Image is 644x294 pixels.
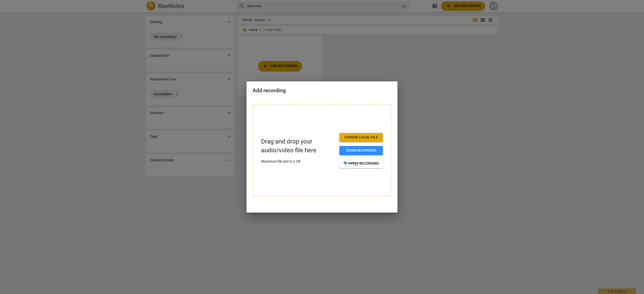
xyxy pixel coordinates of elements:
p: Maximum file size is 2 GB [261,159,335,164]
button: Zoom recording [339,146,383,155]
span: Zoom recording [343,148,379,153]
button: Choose local file [339,133,383,142]
p: Drag and drop your audio/video file here [261,137,335,155]
span: recording [343,161,379,166]
button: recording [339,159,383,168]
h2: Add recording [253,87,391,94]
span: Choose local file [343,135,379,140]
